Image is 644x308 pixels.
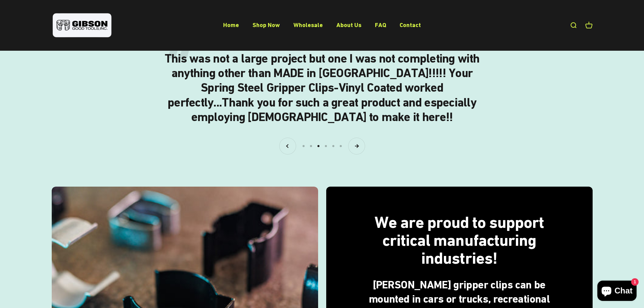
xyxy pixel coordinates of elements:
a: FAQ [375,21,386,28]
div: Item 3 of 6 [164,27,480,124]
a: Home [223,21,239,28]
a: About Us [336,21,361,28]
p: We are proud to support critical manufacturing industries! [353,214,566,267]
a: Wholesale [293,21,323,28]
a: Shop Now [253,21,280,28]
a: Contact [400,21,421,28]
blockquote: This was not a large project but one I was not completing with anything other than MADE in [GEOGR... [164,51,480,124]
inbox-online-store-chat: Shopify online store chat [595,281,639,303]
